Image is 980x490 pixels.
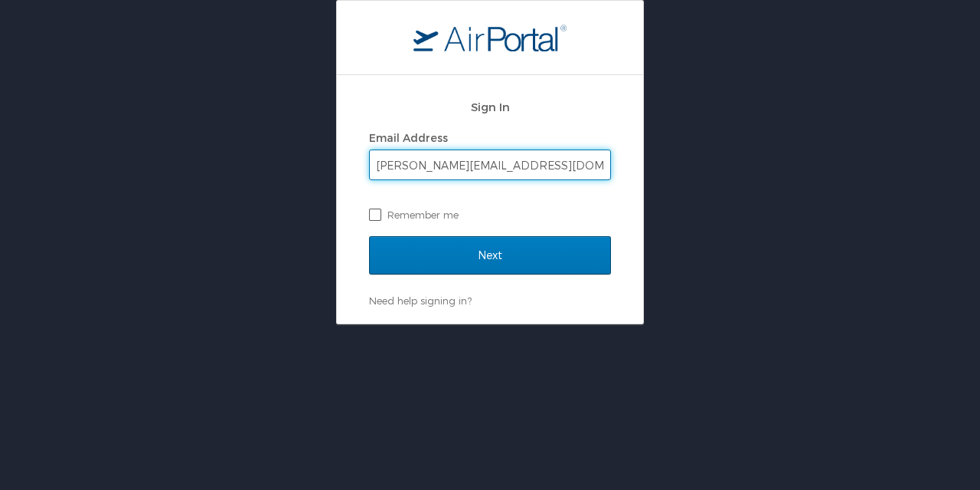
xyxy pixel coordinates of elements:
a: Need help signing in? [369,294,472,307]
input: Next [369,236,611,275]
label: Remember me [369,203,611,226]
label: Email Address [369,131,448,144]
h2: Sign In [369,98,611,116]
img: logo [413,24,567,51]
